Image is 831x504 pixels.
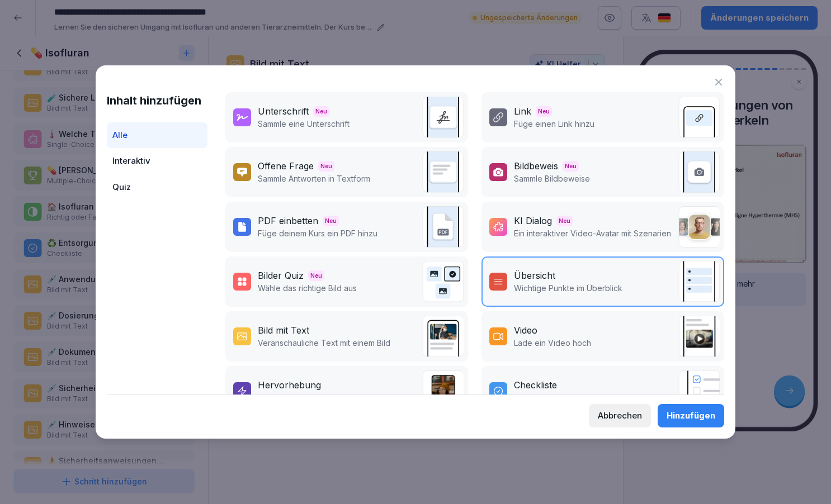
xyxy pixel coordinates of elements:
img: video.png [678,316,720,357]
div: Unterschrift [258,104,309,118]
p: Bilde Schritte oder Prozesse ab [514,392,632,403]
p: Sammle Bildbeweise [514,173,590,184]
div: Bildbeweis [514,159,558,173]
div: Übersicht [514,269,555,282]
div: Hinzufügen [667,410,715,422]
p: Wichtige Punkte im Überblick [514,282,622,294]
img: text_response.svg [422,151,464,193]
span: Neu [536,106,552,117]
img: signature.svg [422,97,464,138]
img: callout.png [422,370,464,412]
span: Neu [563,161,579,172]
span: Neu [313,106,329,117]
div: Video [514,324,537,337]
button: Hinzufügen [658,404,724,427]
div: Interaktiv [107,148,207,174]
span: Neu [308,270,324,281]
h1: Inhalt hinzufügen [107,92,207,109]
div: Checkliste [514,378,557,392]
div: Bilder Quiz [258,269,304,282]
img: image_upload.svg [678,151,720,193]
div: Alle [107,122,207,149]
img: pdf_embed.svg [422,206,464,248]
img: image_quiz.svg [422,261,464,302]
p: Sammle eine Unterschrift [258,118,350,130]
button: Abbrechen [589,404,651,427]
img: link.svg [678,97,720,138]
img: text_image.png [422,316,464,357]
div: PDF einbetten [258,214,318,227]
p: Füge einen Link hinzu [514,118,594,130]
p: Wähle das richtige Bild aus [258,282,357,294]
div: Bild mit Text [258,324,309,337]
div: Quiz [107,174,207,201]
img: checklist.svg [678,370,720,412]
img: ai_dialogue.png [678,206,720,248]
div: Abbrechen [598,410,642,422]
div: Hervorhebung [258,378,321,392]
div: Link [514,104,531,118]
p: Lade ein Video hoch [514,337,591,349]
p: Veranschauliche Text mit einem Bild [258,337,390,349]
p: Sammle Antworten in Textform [258,173,370,184]
img: overview.svg [678,261,720,302]
p: Fokus auf einen wichtigen Hinweis [258,392,385,403]
div: KI Dialog [514,214,552,227]
span: Neu [318,161,334,172]
span: Neu [556,216,573,226]
p: Ein interaktiver Video-Avatar mit Szenarien [514,227,671,239]
div: Offene Frage [258,159,314,173]
span: Neu [323,216,339,226]
p: Füge deinem Kurs ein PDF hinzu [258,227,377,239]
